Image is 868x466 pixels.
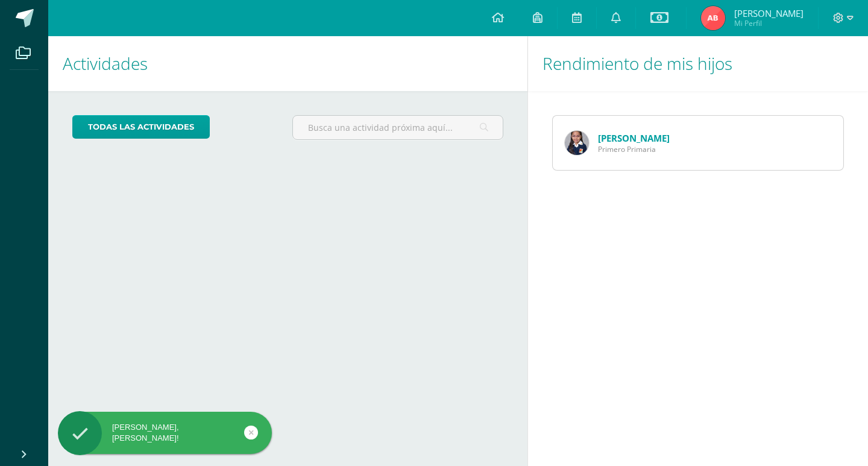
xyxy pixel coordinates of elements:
div: [PERSON_NAME], [PERSON_NAME]! [58,422,272,444]
span: Mi Perfil [734,18,804,28]
img: fb91847b5dc189ef280973811f68182c.png [701,6,725,30]
a: todas las Actividades [72,115,210,139]
a: [PERSON_NAME] [598,132,670,144]
img: a4ffd36229f10af0e9865c33b6af8d1a.png [565,131,589,155]
input: Busca una actividad próxima aquí... [293,116,502,139]
h1: Rendimiento de mis hijos [542,36,854,91]
h1: Actividades [63,36,513,91]
span: [PERSON_NAME] [734,7,804,19]
span: Primero Primaria [598,144,670,154]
